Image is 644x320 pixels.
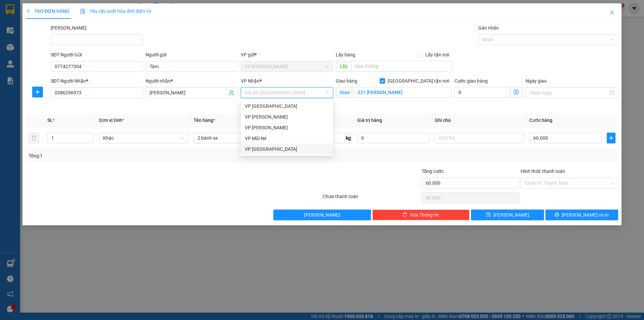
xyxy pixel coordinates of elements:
span: Cước hàng [529,118,552,123]
div: VP Mũi Né [241,133,333,144]
input: 0 [357,133,429,143]
div: VP gửi [241,51,333,58]
span: delete [402,212,407,218]
div: Người gửi [146,51,238,58]
span: VP Phạm Ngũ Lão [245,61,329,72]
div: 40.000 [63,43,133,53]
span: [PERSON_NAME] [304,211,340,219]
div: Chưa thanh toán [322,193,421,204]
span: user-add [229,90,234,95]
input: Ngày giao [530,89,608,96]
button: delete [29,133,39,143]
span: Giao [336,87,354,98]
span: close [609,10,615,15]
span: Lấy [336,61,351,72]
span: VP Nhận [241,78,260,84]
button: Close [603,3,622,22]
div: VP Nha Trang [241,101,333,111]
input: VD: Bàn, Ghế [194,133,283,143]
span: Giá trị hàng [357,118,382,123]
button: deleteXóa Thông tin [372,210,470,220]
span: Khác [103,133,184,143]
span: [GEOGRAPHIC_DATA] tận nơi [385,77,452,85]
span: Giao hàng [336,78,357,84]
span: [PERSON_NAME] [493,211,529,219]
button: plus [607,133,615,143]
span: kg [345,133,352,143]
span: Đơn vị tính [99,118,124,123]
span: dollar-circle [514,89,519,95]
span: plus [607,135,615,141]
img: icon [80,9,86,14]
span: Gửi: [6,6,16,13]
div: VP Phạm Ngũ Lão [241,111,333,122]
div: Người nhận [146,77,238,85]
button: printer[PERSON_NAME] và In [545,210,618,220]
span: save [486,212,491,218]
label: Mã ĐH [51,25,87,31]
div: Tổng: 1 [29,152,249,159]
span: printer [554,212,559,218]
span: plus [33,89,43,95]
div: SĐT Người Nhận [51,77,143,85]
div: VP [GEOGRAPHIC_DATA] [245,102,329,110]
button: plus [32,87,43,97]
span: TẠO ĐƠN HÀNG [26,8,69,14]
span: Tổng cước [422,169,444,174]
span: Lấy tận nơi [423,51,452,58]
div: VŨ [6,22,59,30]
input: Mã ĐH [51,34,143,45]
div: VP [PERSON_NAME] [245,124,329,131]
div: [PERSON_NAME] [64,22,132,30]
div: VP [PERSON_NAME] [245,113,329,121]
div: SĐT Người Gửi [51,51,143,58]
label: Cước giao hàng [454,78,488,84]
span: Nhận: [64,6,80,13]
div: VP chợ Mũi Né [241,144,333,154]
span: CC : [63,45,72,52]
div: VP [PERSON_NAME] [6,6,59,22]
input: Giao tận nơi [354,87,452,98]
div: VP Phan Thiết [241,122,333,133]
input: Ghi Chú [435,133,524,143]
button: save[PERSON_NAME] [471,210,544,220]
div: VP [GEOGRAPHIC_DATA] [245,145,329,153]
span: [PERSON_NAME] và In [562,211,609,219]
label: Hình thức thanh toán [521,169,565,174]
label: Ngày giao [526,78,547,84]
input: Dọc đường [351,61,452,72]
span: Yêu cầu xuất hóa đơn điện tử [80,8,151,14]
span: plus [26,9,31,13]
th: Ghi chú [432,114,527,127]
span: Lấy hàng [336,52,355,57]
button: [PERSON_NAME] [273,210,371,220]
div: 0989906369 [64,30,132,39]
div: 0822242686 [6,30,59,39]
div: VP Mũi Né [245,135,329,142]
div: VP [GEOGRAPHIC_DATA] [64,6,132,22]
span: Xóa Thông tin [410,211,439,219]
span: SL [47,118,53,123]
label: Gán nhãn [478,25,499,31]
span: Tên hàng [194,118,215,123]
input: Cước giao hàng [454,87,510,98]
